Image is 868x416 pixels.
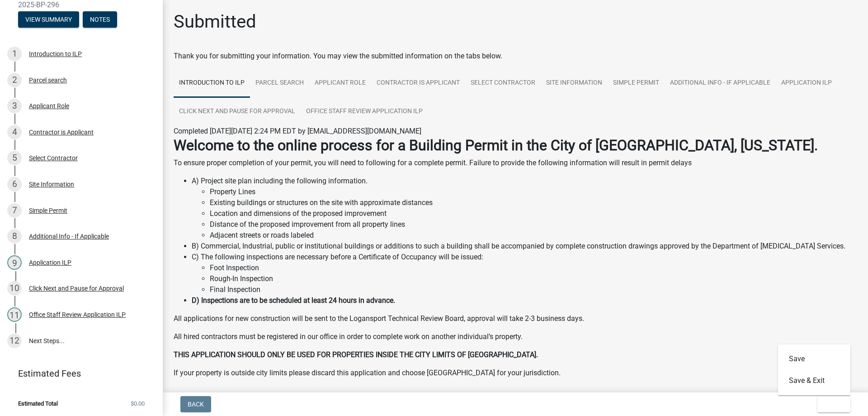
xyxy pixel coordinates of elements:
[174,11,256,33] h1: Submitted
[174,368,857,378] p: If your property is outside city limits please discard this application and choose [GEOGRAPHIC_DA...
[174,97,301,126] a: Click Next and Pause for Approval
[29,51,82,57] div: Introduction to ILP
[778,344,850,395] div: Exit
[174,313,857,324] p: All applications for new construction will be sent to the Logansport Technical Review Board, appr...
[7,73,22,87] div: 2
[29,285,124,292] div: Click Next and Pause for Approval
[210,208,857,219] li: Location and dimensions of the proposed improvement
[174,51,857,62] div: Thank you for submitting your information. You may view the submitted information on the tabs below.
[7,177,22,191] div: 6
[18,16,79,24] wm-modal-confirm: Summary
[83,16,117,24] wm-modal-confirm: Notes
[7,281,22,296] div: 10
[210,284,857,295] li: Final Inspection
[778,370,850,392] button: Save & Exit
[29,103,69,109] div: Applicant Role
[665,69,776,98] a: Additional Info - If Applicable
[18,11,79,28] button: View Summary
[7,125,22,139] div: 4
[29,181,74,187] div: Site Information
[7,255,22,270] div: 9
[541,69,608,98] a: Site Information
[29,311,126,318] div: Office Staff Review Application ILP
[825,401,838,408] span: Exit
[778,348,850,370] button: Save
[174,127,421,135] span: Completed [DATE][DATE] 2:24 PM EDT by [EMAIL_ADDRESS][DOMAIN_NAME]
[7,229,22,244] div: 8
[29,155,78,161] div: Select Contractor
[174,69,250,98] a: Introduction to ILP
[29,129,94,135] div: Contractor is Applicant
[174,158,857,168] p: To ensure proper completion of your permit, you will need to following for a complete permit. Fai...
[83,11,117,28] button: Notes
[192,296,395,305] strong: D) Inspections are to be scheduled at least 24 hours in advance.
[192,241,857,252] li: B) Commercial, Industrial, public or institutional buildings or additions to such a building shal...
[250,69,309,98] a: Parcel search
[192,252,857,295] li: C) The following inspections are necessary before a Certificate of Occupancy will be issued:
[210,273,857,284] li: Rough-In Inspection
[210,263,857,273] li: Foot Inspection
[174,137,818,154] strong: Welcome to the online process for a Building Permit in the City of [GEOGRAPHIC_DATA], [US_STATE].
[29,207,67,214] div: Simple Permit
[210,230,857,241] li: Adjacent streets or roads labeled
[131,401,145,406] span: $0.00
[7,334,22,348] div: 12
[608,69,665,98] a: Simple Permit
[18,0,145,9] span: 2025-BP-296
[29,77,67,83] div: Parcel search
[817,396,850,412] button: Exit
[29,233,109,239] div: Additional Info - If Applicable
[174,331,857,342] p: All hired contractors must be registered in our office in order to complete work on another indiv...
[7,99,22,113] div: 3
[210,219,857,230] li: Distance of the proposed improvement from all property lines
[18,401,58,406] span: Estimated Total
[192,176,857,241] li: A) Project site plan including the following information.
[210,186,857,197] li: Property Lines
[7,151,22,165] div: 5
[776,69,837,98] a: Application ILP
[465,69,541,98] a: Select Contractor
[174,350,538,359] strong: THIS APPLICATION SHOULD ONLY BE USED FOR PROPERTIES INSIDE THE CITY LIMITS OF [GEOGRAPHIC_DATA].
[7,307,22,322] div: 11
[301,97,428,126] a: Office Staff Review Application ILP
[7,364,148,383] a: Estimated Fees
[309,69,371,98] a: Applicant Role
[210,197,857,208] li: Existing buildings or structures on the site with approximate distances
[29,259,71,266] div: Application ILP
[188,401,204,408] span: Back
[180,396,211,412] button: Back
[371,69,465,98] a: Contractor is Applicant
[7,47,22,61] div: 1
[7,203,22,218] div: 7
